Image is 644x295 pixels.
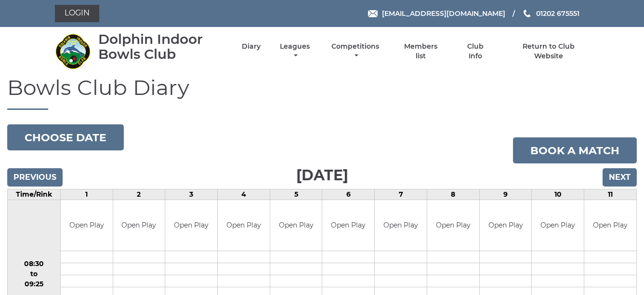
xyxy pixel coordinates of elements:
a: Leagues [277,42,312,61]
td: 9 [479,189,532,200]
img: Dolphin Indoor Bowls Club [55,33,91,69]
td: 8 [427,189,479,200]
div: Dolphin Indoor Bowls Club [98,32,225,62]
h1: Bowls Club Diary [7,76,637,110]
td: Open Play [584,200,636,251]
td: 2 [113,189,165,200]
td: Open Play [113,200,165,251]
td: Open Play [480,200,532,251]
a: Competitions [329,42,382,61]
td: Open Play [322,200,374,251]
span: 01202 675551 [536,9,579,18]
td: 3 [165,189,218,200]
a: Phone us 01202 675551 [522,8,579,19]
td: 7 [375,189,427,200]
a: Email [EMAIL_ADDRESS][DOMAIN_NAME] [368,8,505,19]
td: 5 [270,189,322,200]
td: Open Play [532,200,584,251]
a: Club Info [460,42,491,61]
td: 10 [532,189,584,200]
button: Choose date [7,124,124,150]
td: 1 [60,189,113,200]
td: Open Play [218,200,270,251]
td: Open Play [375,200,427,251]
input: Previous [7,168,63,187]
td: Open Play [270,200,322,251]
td: 11 [584,189,637,200]
td: 4 [218,189,270,200]
a: Diary [242,42,261,51]
a: Book a match [513,137,637,163]
td: Open Play [61,200,113,251]
td: Time/Rink [8,189,61,200]
a: Members list [398,42,443,61]
a: Login [55,5,99,22]
td: Open Play [427,200,479,251]
img: Phone us [524,10,530,17]
a: Return to Club Website [508,42,589,61]
img: Email [368,10,378,17]
td: 6 [322,189,375,200]
span: [EMAIL_ADDRESS][DOMAIN_NAME] [382,9,505,18]
td: Open Play [165,200,217,251]
input: Next [603,168,637,187]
